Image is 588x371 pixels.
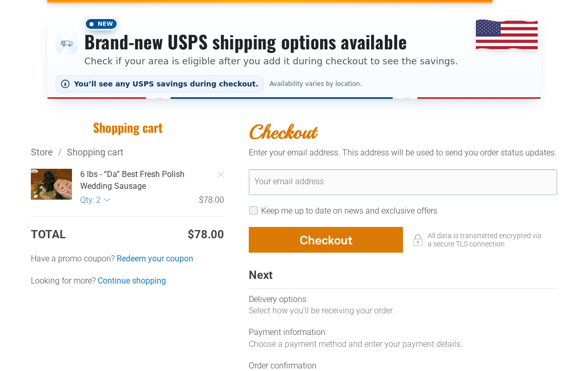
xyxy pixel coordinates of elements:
span: / [53,147,67,157]
a: Shopping cart [67,147,123,157]
span: Availability varies by location. [268,80,364,87]
div: Choose a payment method and enter your payment details. [249,339,557,350]
a: Continue shopping [98,275,166,287]
a: 6 lbs - “Da” Best Fresh Polish Wedding Sausage [80,169,224,192]
button: Checkout [249,227,403,253]
div: Delivery options [249,294,557,305]
a: Redeem your coupon [117,253,193,264]
p: Check if your area is eligible after you add it during checkout to see the savings. [84,54,458,68]
div: Breadcrumbs [31,146,224,158]
h3: Brand-new USPS shipping options available [84,30,458,53]
div: $78.00 [110,195,224,206]
span: You’ll see any USPS savings during checkout. [74,80,259,88]
h2: Checkout [249,119,557,145]
input: Your email address [249,169,557,195]
div: Payment information [249,327,557,338]
td: Total [31,227,116,243]
a: Remove Item [211,164,231,185]
a: Store [31,147,53,157]
div: Select how you’ll be receiving your order. [249,305,557,316]
h1: Shopping cart [31,119,224,135]
label: Keep me up to date on news and exclusive offers [261,206,437,216]
label: Have a promo coupon? [31,253,224,264]
div: Enter your email address. This address will be used to send you order status updates. [249,147,557,158]
div: Next [249,268,557,289]
div: Looking for more? [31,275,224,287]
span: $78.00 [188,227,224,243]
div: All data is transmitted encrypted via a secure TLS connection [403,227,557,253]
span: New [84,17,118,30]
div: Shipping options announcement [47,11,541,99]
